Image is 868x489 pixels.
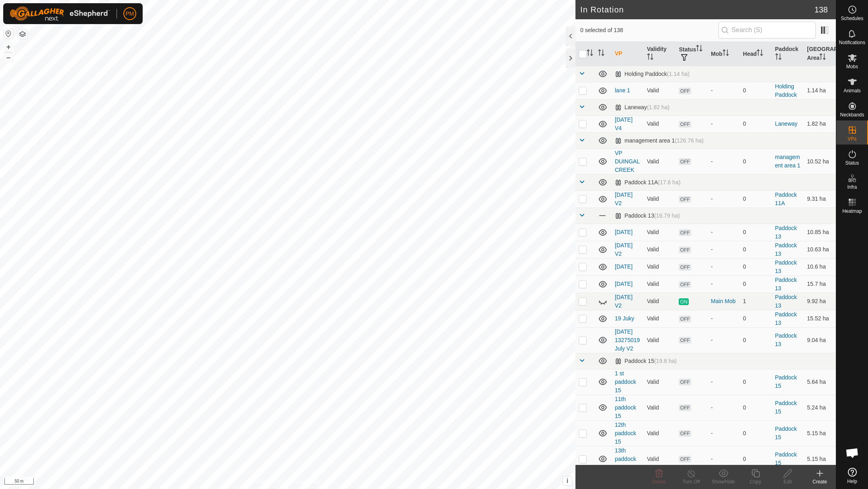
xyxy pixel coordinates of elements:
[644,420,676,446] td: Valid
[804,190,836,208] td: 9.31 ha
[772,478,804,485] div: Edit
[679,316,691,322] span: OFF
[567,477,568,484] span: i
[644,310,676,327] td: Valid
[740,42,772,66] th: Head
[679,298,688,305] span: ON
[4,53,13,62] button: –
[679,88,691,94] span: OFF
[775,451,797,466] a: Paddock 15
[740,258,772,275] td: 0
[804,293,836,310] td: 9.92 ha
[711,455,737,463] div: -
[679,247,691,253] span: OFF
[708,42,740,66] th: Mob
[840,112,864,117] span: Neckbands
[644,115,676,132] td: Valid
[615,422,636,445] a: 12th paddock 15
[615,396,636,419] a: 11th paddock 15
[644,293,676,310] td: Valid
[615,116,633,131] a: [DATE] V4
[847,479,857,484] span: Help
[256,479,286,486] a: Privacy Policy
[615,315,634,322] a: 19 Juky
[740,327,772,353] td: 0
[615,447,636,471] a: 13th paddock 15
[679,264,691,271] span: OFF
[775,83,797,98] a: Holding Paddock
[804,42,836,66] th: [GEOGRAPHIC_DATA] Area
[775,242,797,257] a: Paddock 13
[711,280,737,288] div: -
[841,16,863,21] span: Schedules
[804,82,836,99] td: 1.14 ha
[740,275,772,293] td: 0
[679,229,691,236] span: OFF
[740,293,772,310] td: 1
[679,456,691,463] span: OFF
[647,104,669,110] span: (1.82 ha)
[644,446,676,472] td: Valid
[580,5,815,14] h2: In Rotation
[804,446,836,472] td: 5.15 ha
[654,212,680,219] span: (16.79 ha)
[775,374,797,389] a: Paddock 15
[740,190,772,208] td: 0
[775,55,782,61] p-sorticon: Activate to sort
[804,395,836,420] td: 5.24 ha
[615,358,677,365] div: Paddock 15
[711,336,737,344] div: -
[711,195,737,203] div: -
[804,310,836,327] td: 15.52 ha
[126,10,134,18] span: PM
[644,82,676,99] td: Valid
[843,88,861,93] span: Animals
[723,51,729,57] p-sorticon: Activate to sort
[846,64,858,69] span: Mobs
[675,137,704,144] span: (126.76 ha)
[679,379,691,385] span: OFF
[775,332,797,347] a: Paddock 13
[711,403,737,412] div: -
[711,86,737,95] div: -
[615,294,633,309] a: [DATE] V2
[679,430,691,437] span: OFF
[775,259,797,274] a: Paddock 13
[757,51,763,57] p-sorticon: Activate to sort
[644,327,676,353] td: Valid
[598,51,604,57] p-sorticon: Activate to sort
[711,120,737,128] div: -
[679,337,691,344] span: OFF
[644,42,676,66] th: Validity
[675,478,707,485] div: Turn Off
[711,378,737,386] div: -
[740,82,772,99] td: 0
[296,479,319,486] a: Contact Us
[804,224,836,241] td: 10.85 ha
[711,228,737,236] div: -
[4,29,13,39] button: Reset Map
[775,426,797,440] a: Paddock 15
[679,196,691,203] span: OFF
[804,241,836,258] td: 10.63 ha
[679,158,691,165] span: OFF
[740,149,772,174] td: 0
[658,179,680,185] span: (17.6 ha)
[654,358,677,364] span: (19.8 ha)
[740,420,772,446] td: 0
[772,42,804,66] th: Paddock
[804,258,836,275] td: 10.6 ha
[679,281,691,288] span: OFF
[775,225,797,240] a: Paddock 13
[580,26,719,35] span: 0 selected of 138
[804,149,836,174] td: 10.52 ha
[563,477,572,485] button: i
[819,55,826,61] p-sorticon: Activate to sort
[804,275,836,293] td: 15.7 ha
[647,55,653,61] p-sorticon: Activate to sort
[804,327,836,353] td: 9.04 ha
[711,429,737,438] div: -
[18,29,27,39] button: Map Layers
[804,420,836,446] td: 5.15 ha
[615,281,633,287] a: [DATE]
